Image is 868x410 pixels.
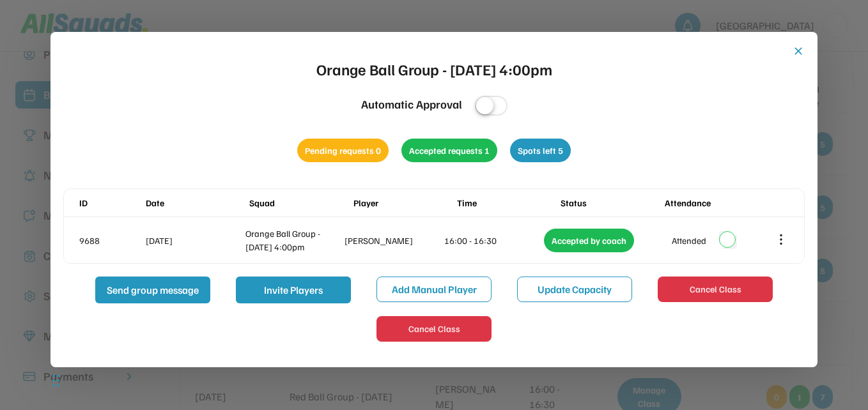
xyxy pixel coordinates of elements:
[249,196,350,209] div: Squad
[146,234,243,247] div: [DATE]
[376,316,492,342] button: Cancel Class
[510,139,571,162] div: Spots left 5
[517,277,632,302] button: Update Capacity
[561,196,662,209] div: Status
[236,277,351,303] button: Invite Players
[146,196,247,209] div: Date
[79,234,143,247] div: 9688
[245,227,343,254] div: Orange Ball Group - [DATE] 4:00pm
[457,196,558,209] div: Time
[353,196,454,209] div: Player
[672,234,706,247] div: Attended
[401,139,497,162] div: Accepted requests 1
[79,196,143,209] div: ID
[376,277,492,302] button: Add Manual Player
[444,234,541,247] div: 16:00 - 16:30
[345,234,442,247] div: [PERSON_NAME]
[792,45,805,57] button: close
[316,57,552,80] div: Orange Ball Group - [DATE] 4:00pm
[361,96,462,113] div: Automatic Approval
[665,196,766,209] div: Attendance
[658,277,773,302] button: Cancel Class
[297,139,389,162] div: Pending requests 0
[544,229,634,252] div: Accepted by coach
